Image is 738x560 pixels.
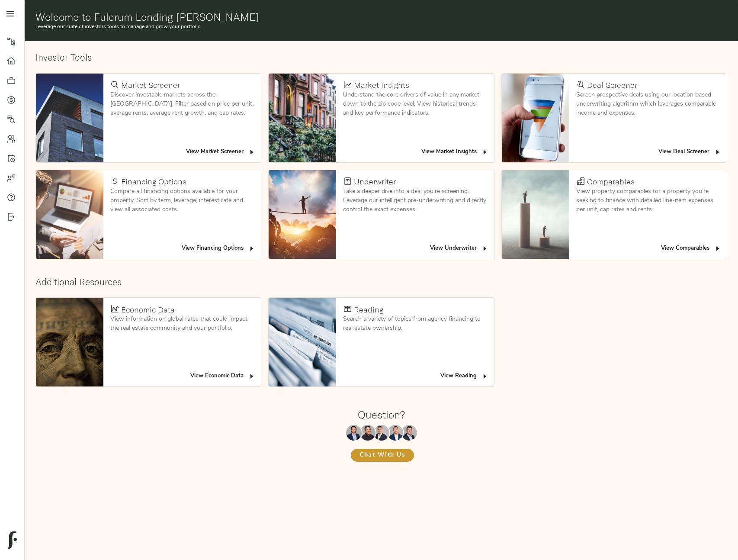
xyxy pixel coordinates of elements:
img: Justin Stamp [401,425,417,441]
h4: Comparables [587,177,635,187]
span: View Market Screener [186,147,255,157]
img: Economic Data [36,298,103,386]
img: Kenneth Mendonça [360,425,375,441]
button: View Economic Data [188,370,257,383]
button: View Deal Screener [656,145,723,159]
p: Understand the core drivers of value in any market down to the zip code level. View historical tr... [343,90,487,118]
button: Chat With Us [351,449,414,462]
img: Deal Screener [502,74,569,162]
p: Discover investable markets across the [GEOGRAPHIC_DATA]. Filter based on price per unit, average... [110,90,254,118]
button: View Comparables [659,242,723,255]
p: Search a variety of topics from agency financing to real estate ownership. [343,315,487,333]
button: View Market Screener [184,145,257,159]
p: Leverage our suite of investors tools to manage and grow your portfolio. [35,23,728,31]
p: View property comparables for a property you’re seeking to finance with detailed line-item expens... [576,187,720,214]
h4: Market Insights [354,80,409,90]
img: Financing Options [36,170,103,259]
img: Market Insights [269,74,336,162]
img: Reading [269,298,336,386]
p: Compare all financing options available for your property. Sort by term, leverage, interest rate ... [110,187,254,214]
span: Chat With Us [359,450,405,461]
img: Richard Le [388,425,403,441]
span: View Financing Options [182,244,255,254]
span: View Economic Data [190,371,255,381]
h4: Deal Screener [587,80,637,90]
span: View Market Insights [421,147,488,157]
h4: Financing Options [121,177,186,187]
h4: Economic Data [121,305,175,315]
button: View Reading [438,370,491,383]
button: View Financing Options [180,242,257,255]
p: View information on global rates that could impact the real estate community and your portfolio. [110,315,254,333]
span: View Underwriter [430,244,488,254]
img: Underwriter [269,170,336,259]
span: View Deal Screener [658,147,721,157]
h1: Question? [358,409,405,421]
h1: Welcome to Fulcrum Lending [PERSON_NAME] [35,11,728,23]
img: Market Screener [36,74,103,162]
h2: Additional Resources [35,277,727,287]
p: Screen prospective deals using our location based underwriting algorithm which leverages comparab... [576,90,720,118]
h4: Market Screener [121,80,180,90]
img: Maxwell Wu [346,425,362,441]
span: View Comparables [661,244,721,254]
img: Zach Frizzera [374,425,389,441]
p: Take a deeper dive into a deal you’re screening. Leverage our intelligent pre-underwriting and di... [343,187,487,214]
h2: Investor Tools [35,52,727,63]
h4: Reading [354,305,383,315]
h4: Underwriter [354,177,396,187]
button: View Underwriter [428,242,491,255]
img: Comparables [502,170,569,259]
button: View Market Insights [419,145,491,159]
span: View Reading [440,371,488,381]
